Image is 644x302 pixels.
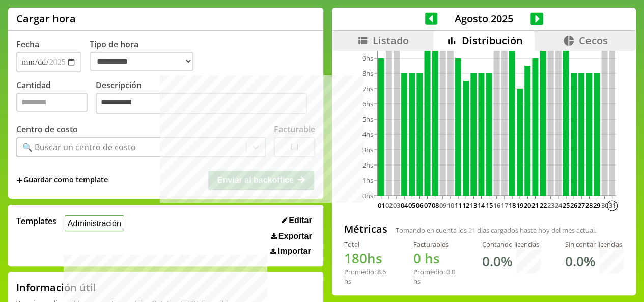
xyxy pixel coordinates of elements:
[455,201,462,210] text: 11
[22,142,136,153] div: 🔍 Buscar un centro de costo
[65,215,124,231] button: Administración
[578,201,585,210] text: 27
[470,201,477,210] text: 13
[96,93,307,114] textarea: Descripción
[524,201,531,210] text: 20
[601,201,608,210] text: 30
[362,145,373,154] tspan: 3hs
[377,267,386,277] span: 8.6
[362,115,373,124] tspan: 5hs
[385,201,393,210] text: 02
[16,79,96,117] label: Cantidad
[509,201,516,210] text: 18
[16,215,57,227] span: Templates
[482,240,541,249] div: Contando licencias
[570,201,577,210] text: 26
[432,201,439,210] text: 08
[289,216,312,225] span: Editar
[516,201,523,210] text: 19
[16,39,39,50] label: Fecha
[539,201,546,210] text: 22
[501,201,508,210] text: 17
[565,252,595,270] h1: 0.0 %
[278,215,315,226] button: Editar
[468,226,475,235] span: 21
[278,246,311,256] span: Importar
[547,201,554,210] text: 23
[478,201,485,210] text: 14
[16,124,78,135] label: Centro de costo
[362,99,373,108] tspan: 6hs
[493,201,500,210] text: 16
[439,201,446,210] text: 09
[531,201,539,210] text: 21
[413,249,421,267] span: 0
[96,79,315,117] label: Descripción
[373,34,409,47] span: Listado
[344,222,387,236] h2: Métricas
[413,267,458,286] div: Promedio: hs
[413,240,458,249] div: Facturables
[462,34,523,47] span: Distribución
[90,52,193,71] select: Tipo de hora
[447,201,454,210] text: 10
[565,240,624,249] div: Sin contar licencias
[416,201,423,210] text: 06
[424,201,431,210] text: 07
[585,201,593,210] text: 28
[362,53,373,63] tspan: 9hs
[362,69,373,78] tspan: 8hs
[401,201,408,210] text: 04
[344,249,367,267] span: 180
[563,201,570,210] text: 25
[16,281,96,294] h2: Información útil
[555,201,563,210] text: 24
[609,201,616,210] text: 31
[413,249,458,267] h1: hs
[393,201,400,210] text: 03
[482,252,512,270] h1: 0.0 %
[362,176,373,185] tspan: 1hs
[446,267,455,277] span: 0.0
[90,39,202,72] label: Tipo de hora
[362,84,373,93] tspan: 7hs
[362,191,373,200] tspan: 0hs
[396,226,596,235] span: Tomando en cuenta los días cargados hasta hoy del mes actual.
[593,201,600,210] text: 29
[268,231,315,241] button: Exportar
[462,201,469,210] text: 12
[344,249,388,267] h1: hs
[362,160,373,170] tspan: 2hs
[485,201,492,210] text: 15
[408,201,415,210] text: 05
[437,12,530,25] span: Agosto 2025
[274,124,315,135] label: Facturable
[278,232,312,241] span: Exportar
[16,175,108,186] span: +Guardar como template
[378,201,385,210] text: 01
[16,175,22,186] span: +
[344,240,388,249] div: Total
[16,12,76,25] h1: Cargar hora
[344,267,388,286] div: Promedio: hs
[16,93,88,112] input: Cantidad
[579,34,608,47] span: Cecos
[362,130,373,139] tspan: 4hs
